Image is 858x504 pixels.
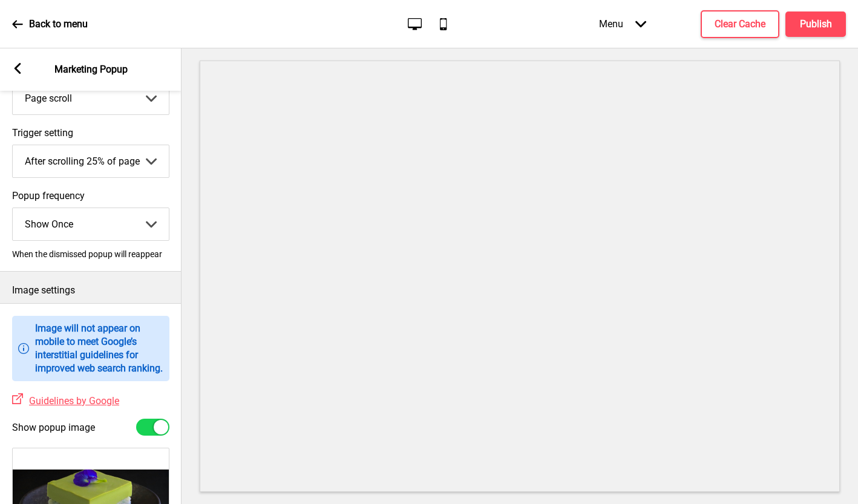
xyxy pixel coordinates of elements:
[29,395,119,407] span: Guidelines by Google
[12,284,169,297] p: Image settings
[12,127,169,139] label: Trigger setting
[587,6,658,42] div: Menu
[12,422,95,433] label: Show popup image
[29,18,88,31] p: Back to menu
[12,8,88,41] a: Back to menu
[800,18,832,31] h4: Publish
[35,322,163,375] p: Image will not appear on mobile to meet Google’s interstitial guidelines for improved web search ...
[12,190,169,201] label: Popup frequency
[715,18,765,31] h4: Clear Cache
[54,63,128,76] p: Marketing Popup
[785,11,846,37] button: Publish
[12,249,169,259] p: When the dismissed popup will reappear
[701,10,779,38] button: Clear Cache
[23,395,119,407] a: Guidelines by Google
